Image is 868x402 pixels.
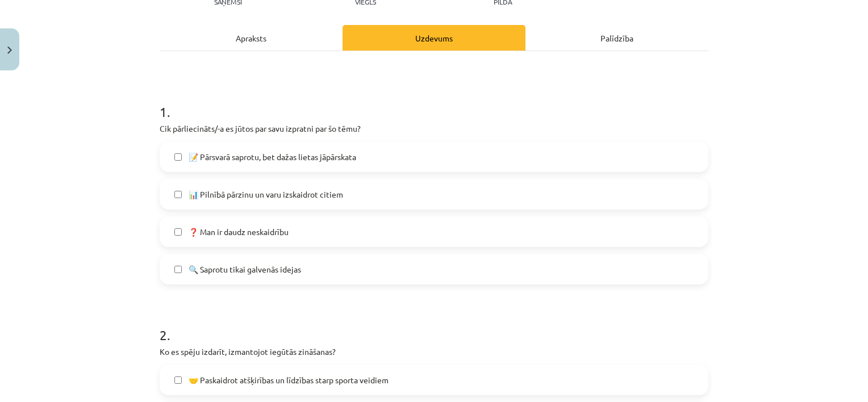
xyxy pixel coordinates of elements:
[160,84,708,119] h1: 1 .
[189,374,389,386] span: 🤝 Paskaidrot atšķirības un līdzības starp sporta veidiem
[174,266,182,273] input: 🔍 Saprotu tikai galvenās idejas
[160,25,343,51] div: Apraksts
[7,47,12,54] img: icon-close-lesson-0947bae3869378f0d4975bcd49f059093ad1ed9edebbc8119c70593378902aed.svg
[343,25,525,51] div: Uzdevums
[160,307,708,342] h1: 2 .
[174,191,182,198] input: 📊 Pilnībā pārzinu un varu izskaidrot citiem
[189,263,301,275] span: 🔍 Saprotu tikai galvenās idejas
[174,153,182,161] input: 📝 Pārsvarā saprotu, bet dažas lietas jāpārskata
[189,189,343,200] span: 📊 Pilnībā pārzinu un varu izskaidrot citiem
[160,346,708,358] p: Ko es spēju izdarīt, izmantojot iegūtās zināšanas?
[174,376,182,384] input: 🤝 Paskaidrot atšķirības un līdzības starp sporta veidiem
[189,226,289,238] span: ❓ Man ir daudz neskaidrību
[525,25,708,51] div: Palīdzība
[189,151,356,163] span: 📝 Pārsvarā saprotu, bet dažas lietas jāpārskata
[174,228,182,236] input: ❓ Man ir daudz neskaidrību
[160,123,708,135] p: Cik pārliecināts/-a es jūtos par savu izpratni par šo tēmu?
